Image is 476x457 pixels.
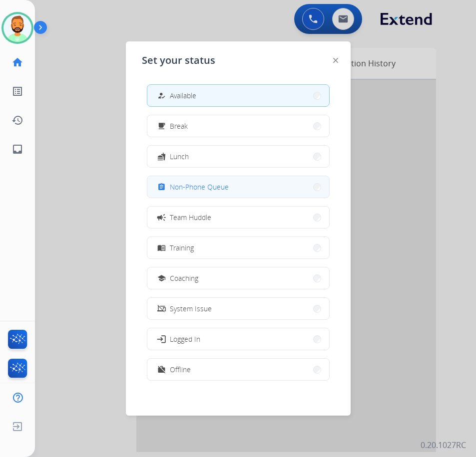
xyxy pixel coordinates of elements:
button: Break [147,115,329,137]
img: avatar [3,14,31,42]
button: Logged In [147,328,329,350]
mat-icon: fastfood [157,152,165,161]
button: Available [147,85,329,106]
button: Offline [147,359,329,380]
button: Coaching [147,267,329,289]
span: Lunch [170,151,189,162]
button: System Issue [147,298,329,319]
button: Non-Phone Queue [147,176,329,198]
p: 0.20.1027RC [421,439,466,451]
img: close-button [333,58,338,63]
mat-icon: home [11,56,23,68]
button: Lunch [147,146,329,167]
button: Team Huddle [147,207,329,228]
span: Coaching [170,273,198,283]
span: Break [170,121,188,131]
mat-icon: list_alt [11,85,23,97]
mat-icon: school [157,274,165,282]
span: System Issue [170,303,212,314]
span: Available [170,90,196,101]
mat-icon: login [156,334,166,344]
mat-icon: how_to_reg [157,91,165,100]
mat-icon: free_breakfast [157,122,165,130]
mat-icon: work_off [157,365,165,374]
mat-icon: phonelink_off [157,304,165,313]
span: Team Huddle [170,212,211,223]
button: Training [147,237,329,258]
mat-icon: campaign [156,212,166,222]
span: Offline [170,364,191,375]
mat-icon: history [11,114,23,126]
span: Training [170,242,194,253]
span: Logged In [170,334,200,344]
mat-icon: menu_book [157,243,165,252]
mat-icon: inbox [11,143,23,155]
span: Non-Phone Queue [170,182,229,192]
span: Set your status [142,53,215,67]
mat-icon: assignment [157,183,165,191]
